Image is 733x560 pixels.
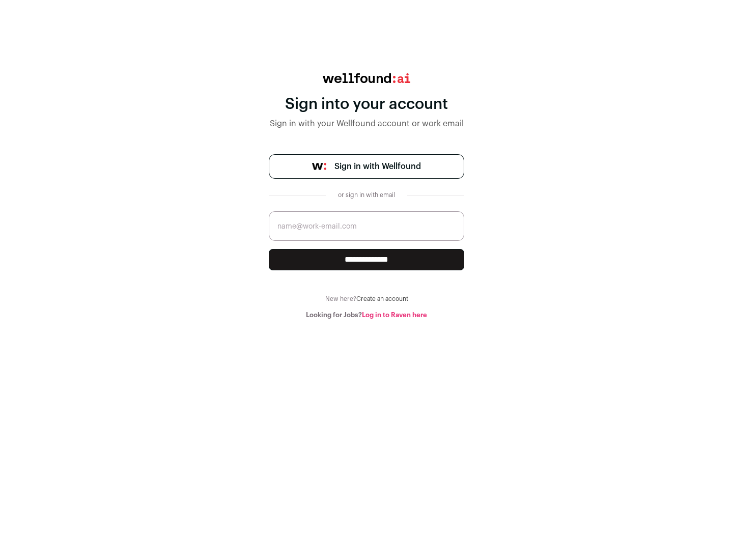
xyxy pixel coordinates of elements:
[334,191,399,199] div: or sign in with email
[269,211,464,241] input: name@work-email.com
[323,73,410,83] img: wellfound:ai
[334,160,421,173] span: Sign in with Wellfound
[269,118,464,130] div: Sign in with your Wellfound account or work email
[312,163,326,170] img: wellfound-symbol-flush-black-fb3c872781a75f747ccb3a119075da62bfe97bd399995f84a933054e44a575c4.png
[362,312,427,318] a: Log in to Raven here
[356,296,408,302] a: Create an account
[269,95,464,114] div: Sign into your account
[269,154,464,179] a: Sign in with Wellfound
[269,295,464,303] div: New here?
[269,311,464,319] div: Looking for Jobs?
